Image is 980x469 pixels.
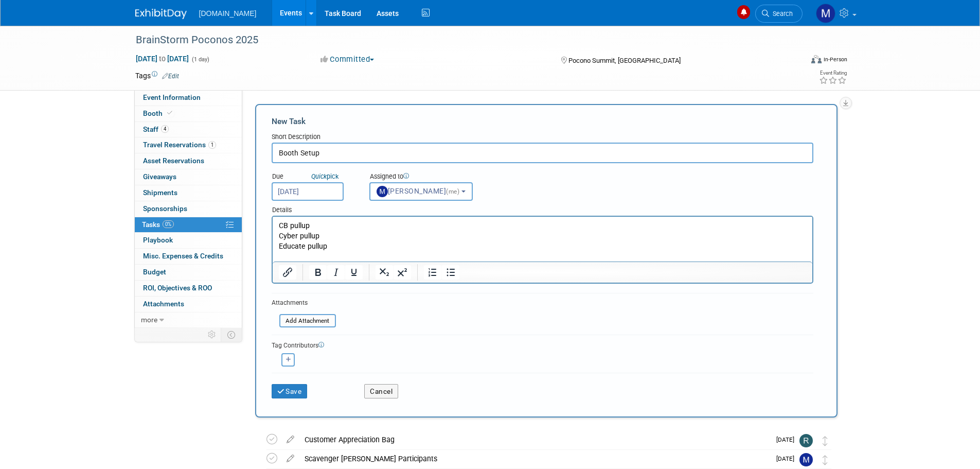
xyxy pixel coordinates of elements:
div: Details [272,201,813,216]
span: to [157,55,167,63]
span: ROI, Objectives & ROO [143,284,212,292]
span: Sponsorships [143,204,187,213]
a: Playbook [135,233,242,248]
button: Underline [345,265,363,280]
button: Committed [317,54,378,65]
img: ExhibitDay [135,9,187,19]
img: Mark Menzella [799,453,813,466]
a: Attachments [135,297,242,312]
div: In-Person [823,56,847,63]
span: Misc. Expenses & Credits [143,252,223,260]
i: Move task [823,436,828,446]
button: [PERSON_NAME](me) [369,182,473,201]
a: Edit [162,73,179,80]
iframe: Rich Text Area [273,217,812,262]
span: (me) [446,188,459,195]
div: BrainStorm Poconos 2025 [132,31,787,49]
div: Tag Contributors [272,339,813,350]
button: Italic [327,265,345,280]
div: Assigned to [369,172,493,182]
a: ROI, Objectives & ROO [135,281,242,296]
a: Budget [135,265,242,280]
span: Playbook [143,236,173,244]
a: Tasks0% [135,217,242,233]
span: Staff [143,125,169,133]
span: Budget [143,268,166,276]
button: Bullet list [442,265,459,280]
a: Giveaways [135,169,242,185]
div: Scavenger [PERSON_NAME] Participants [299,450,770,467]
span: Booth [143,109,174,117]
div: Attachments [272,299,336,307]
a: Event Information [135,90,242,106]
a: Search [755,5,803,23]
i: Quick [311,172,327,180]
a: edit [281,454,299,463]
img: Format-Inperson.png [811,55,822,63]
span: 4 [161,125,169,133]
span: Search [769,10,793,18]
a: edit [281,435,299,444]
span: Giveaways [143,172,176,181]
a: Quickpick [309,172,341,181]
input: Due Date [272,182,344,201]
span: Event Information [143,93,201,101]
span: [DATE] [776,436,799,443]
a: Asset Reservations [135,153,242,169]
div: Event Rating [819,71,847,76]
span: Asset Reservations [143,157,204,165]
span: Attachments [143,300,184,308]
a: more [135,312,242,328]
span: 1 [208,141,216,149]
i: Move task [823,455,828,465]
button: Cancel [364,384,398,398]
input: Name of task or a short description [272,143,813,163]
span: Pocono Summit, [GEOGRAPHIC_DATA] [568,57,681,64]
button: Bold [309,265,327,280]
span: Tasks [142,220,174,229]
button: Numbered list [424,265,441,280]
td: Personalize Event Tab Strip [203,328,221,341]
a: Travel Reservations1 [135,137,242,153]
span: Travel Reservations [143,141,216,149]
img: Mark Menzella [816,4,835,23]
a: Misc. Expenses & Credits [135,249,242,264]
img: Rachelle Menzella [799,434,813,447]
div: Due [272,172,354,182]
span: (1 day) [191,56,209,63]
a: Shipments [135,185,242,201]
td: Toggle Event Tabs [221,328,242,341]
button: Superscript [394,265,411,280]
button: Save [272,384,308,398]
div: Short Description [272,132,813,143]
span: more [141,316,157,324]
button: Subscript [376,265,393,280]
div: New Task [272,116,813,127]
a: Staff4 [135,122,242,137]
a: Sponsorships [135,201,242,217]
span: Shipments [143,188,177,197]
div: Customer Appreciation Bag [299,431,770,448]
span: [DATE] [776,455,799,462]
span: [PERSON_NAME] [377,187,461,195]
a: Booth [135,106,242,121]
span: [DOMAIN_NAME] [199,9,257,18]
span: 0% [163,220,174,228]
span: [DATE] [DATE] [135,54,189,63]
i: Booth reservation complete [167,110,172,116]
td: Tags [135,71,179,81]
div: Event Format [742,54,848,69]
button: Insert/edit link [279,265,296,280]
